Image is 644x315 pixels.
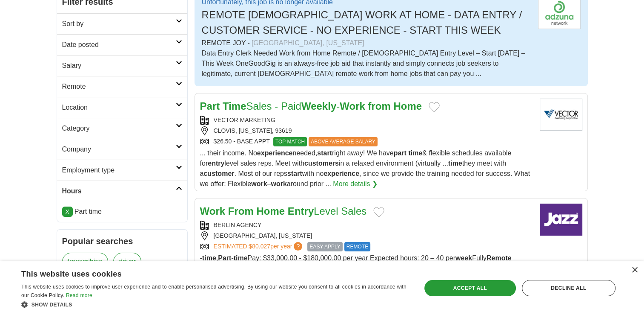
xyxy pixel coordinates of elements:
[57,13,187,34] a: Sort by
[200,254,528,292] span: - , - Pay: $33,000.00 - $180,000.00 per year Expected hours: 20 – 40 per Fully Level Position wit...
[57,160,187,181] a: Employment type
[62,123,176,134] h2: Category
[340,100,365,112] strong: Work
[113,253,141,271] a: driver
[202,38,531,48] div: REMOTE JOY
[631,267,638,274] div: Close
[200,205,367,217] a: Work From Home EntryLevel Sales
[57,97,187,118] a: Location
[333,179,378,189] a: More details ❯
[200,149,530,187] span: ... their income. No needed, right away! We have & flexible schedules available for level sales r...
[288,205,314,217] strong: Entry
[214,117,275,123] a: VECTOR MARKETING
[218,254,231,262] strong: Part
[57,181,187,201] a: Hours
[317,149,332,157] strong: start
[540,204,582,236] img: Company logo
[66,292,92,298] a: Read more, opens a new window
[57,139,187,160] a: Company
[408,149,422,157] strong: time
[256,205,285,217] strong: Home
[249,243,270,250] span: $80,027
[57,76,187,97] a: Remote
[62,207,182,217] li: Part time
[21,300,409,309] div: Show details
[62,82,176,92] h2: Remote
[200,100,422,112] a: Part TimeSales - PaidWeekly-Work from Home
[62,61,176,71] h2: Salary
[228,205,254,217] strong: From
[304,160,339,167] strong: customers
[368,100,390,112] strong: from
[455,254,472,262] strong: week
[307,242,342,251] span: EASY APPLY
[200,137,533,146] div: $26.50 - BASE APPT
[309,137,378,146] span: ABOVE AVERAGE SALARY
[62,102,176,113] h2: Location
[203,170,234,177] strong: customer
[251,180,267,187] strong: work
[200,205,226,217] strong: Work
[57,55,187,76] a: Salary
[301,100,336,112] strong: Weekly
[200,126,533,135] div: CLOVIS, [US_STATE], 93619
[200,221,533,230] div: BERLIN AGENCY
[248,38,250,48] span: -
[21,266,388,279] div: This website uses cookies
[223,100,246,112] strong: Time
[62,186,176,196] h2: Hours
[393,100,422,112] strong: Home
[448,160,462,167] strong: time
[344,242,370,251] span: REMOTE
[62,40,176,50] h2: Date posted
[202,254,216,262] strong: time
[202,9,522,36] span: REMOTE [DEMOGRAPHIC_DATA] WORK AT HOME - DATA ENTRY / CUSTOMER SERVICE - NO EXPERIENCE - START TH...
[294,242,302,251] span: ?
[62,235,182,248] h2: Popular searches
[62,144,176,155] h2: Company
[257,149,293,157] strong: experience
[200,231,533,240] div: [GEOGRAPHIC_DATA], [US_STATE]
[271,180,286,187] strong: work
[214,242,304,251] a: ESTIMATED:$80,027per year?
[540,99,582,131] img: Vector Marketing logo
[200,100,220,112] strong: Part
[202,48,531,79] div: Data Entry Clerk Needed Work from Home Remote / [DEMOGRAPHIC_DATA] Entry Level – Start [DATE] – T...
[62,165,176,175] h2: Employment type
[429,102,440,112] button: Add to favorite jobs
[287,170,302,177] strong: start
[234,254,248,262] strong: time
[373,207,384,217] button: Add to favorite jobs
[208,160,224,167] strong: entry
[62,253,109,271] a: transcribing
[21,284,406,298] span: This website uses cookies to improve user experience and to enable personalised advertising. By u...
[62,19,176,29] h2: Sort by
[424,280,516,296] div: Accept all
[57,34,187,55] a: Date posted
[62,207,73,217] a: X
[487,254,512,262] strong: Remote
[252,38,364,48] div: [GEOGRAPHIC_DATA], [US_STATE]
[522,280,615,296] div: Decline all
[273,137,307,146] span: TOP MATCH
[57,118,187,139] a: Category
[31,302,72,308] span: Show details
[394,149,406,157] strong: part
[323,170,359,177] strong: experience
